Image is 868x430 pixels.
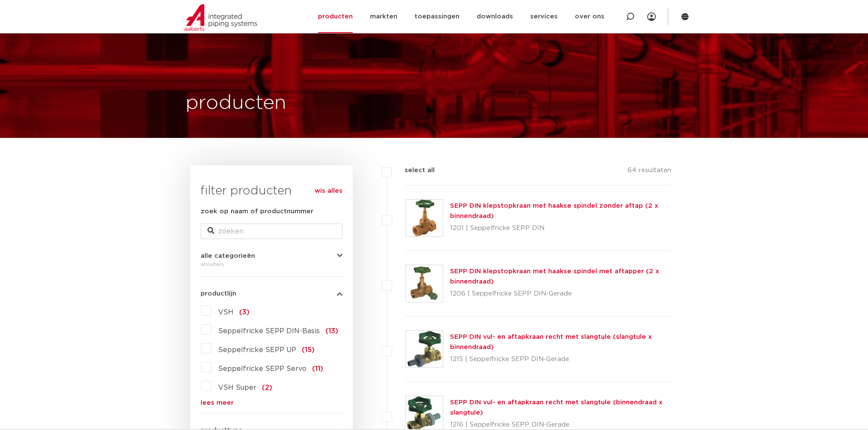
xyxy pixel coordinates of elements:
span: Seppelfricke SEPP DIN-Basis [218,328,320,334]
span: alle categorieën [201,253,255,259]
button: productlijn [201,290,342,297]
a: SEPP DIN vul- en aftapkraan recht met slangtule (slangtule x binnendraad) [450,334,652,350]
a: SEPP DIN klepstopkraan met haakse spindel met aftapper (2 x binnendraad) [450,268,659,285]
h1: producten [186,90,286,117]
span: (11) [312,365,323,372]
a: SEPP DIN klepstopkraan met haakse spindel zonder aftap (2 x binnendraad) [450,203,658,219]
div: afsluiters [201,259,342,269]
p: 1206 | Seppelfricke SEPP DIN-Gerade [450,287,672,301]
span: (2) [262,384,272,391]
span: Seppelfricke SEPP Servo [218,365,306,372]
span: Seppelfricke SEPP UP [218,346,296,353]
img: Thumbnail for SEPP DIN klepstopkraan met haakse spindel zonder aftap (2 x binnendraad) [406,200,443,236]
img: Thumbnail for SEPP DIN vul- en aftapkraan recht met slangtule (slangtule x binnendraad) [406,331,443,367]
span: (15) [302,346,315,353]
a: lees meer [201,400,342,406]
span: VSH Super [218,384,256,391]
img: Thumbnail for SEPP DIN klepstopkraan met haakse spindel met aftapper (2 x binnendraad) [406,265,443,302]
input: zoeken [201,224,342,239]
label: select all [392,165,435,176]
a: SEPP DIN vul- en aftapkraan recht met slangtule (binnendraad x slangtule) [450,399,663,416]
span: (3) [239,309,249,316]
span: (13) [325,328,338,334]
span: productlijn [201,290,236,297]
h3: filter producten [201,182,342,200]
p: 1215 | Seppelfricke SEPP DIN-Gerade [450,352,672,366]
a: wis alles [315,186,342,196]
button: alle categorieën [201,253,342,259]
p: 1201 | Seppelfricke SEPP DIN [450,221,672,235]
span: VSH [218,309,234,316]
label: zoek op naam of productnummer [201,206,313,217]
p: 64 resultaten [628,165,671,179]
